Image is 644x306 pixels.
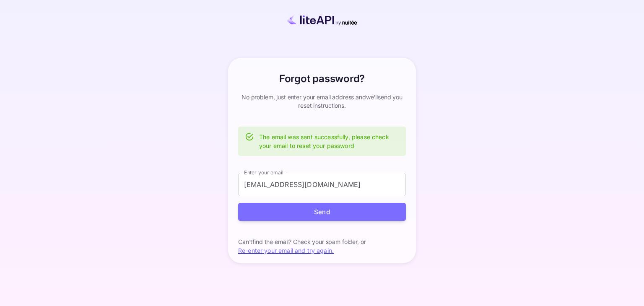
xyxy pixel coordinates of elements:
[238,247,334,254] a: Re-enter your email and try again.
[274,13,370,26] img: liteapi
[279,71,365,86] h6: Forgot password?
[238,238,406,246] p: Can't find the email? Check your spam folder, or
[244,169,283,176] label: Enter your email
[259,129,399,153] div: The email was sent successfully, please check your email to reset your password
[238,203,406,221] button: Send
[238,93,406,110] p: No problem, just enter your email address and we'll send you reset instructions.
